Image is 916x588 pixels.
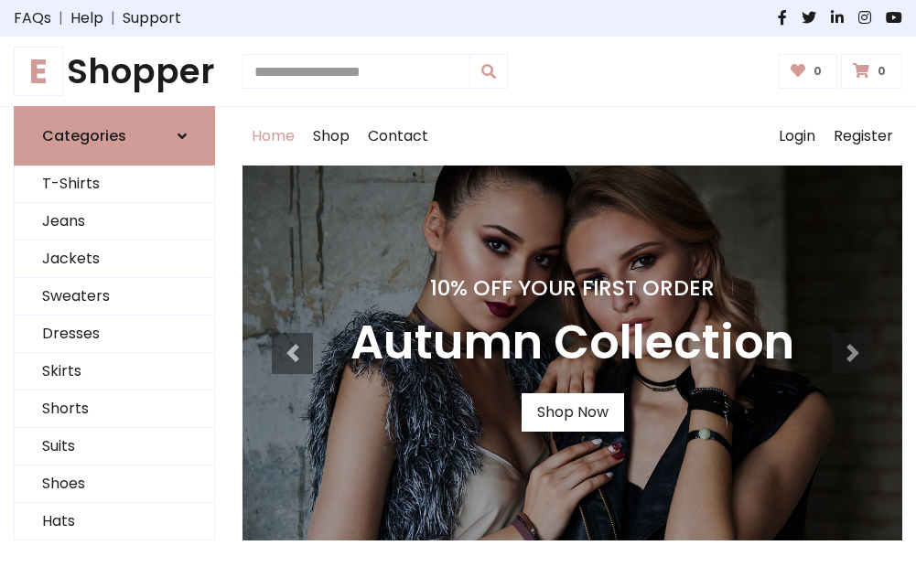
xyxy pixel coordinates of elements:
[873,63,890,80] span: 0
[123,7,181,29] a: Support
[15,390,214,428] a: Shorts
[350,275,794,301] h4: 10% Off Your First Order
[42,127,126,144] h6: Categories
[359,107,437,166] a: Contact
[14,51,215,91] a: EShopper
[770,107,824,166] a: Login
[14,51,215,91] h1: Shopper
[350,315,794,371] h3: Autumn Collection
[522,393,624,432] a: Shop Now
[15,465,214,503] a: Shoes
[103,7,123,29] span: |
[15,166,214,203] a: T-Shirts
[15,278,214,315] a: Sweaters
[14,106,215,166] a: Categories
[15,315,214,353] a: Dresses
[809,63,826,80] span: 0
[841,54,902,89] a: 0
[304,107,359,166] a: Shop
[15,241,214,278] a: Jackets
[779,54,838,89] a: 0
[15,203,214,241] a: Jeans
[242,107,304,166] a: Home
[15,428,214,465] a: Suits
[15,503,214,540] a: Hats
[15,353,214,390] a: Skirts
[14,47,63,96] span: E
[51,7,70,29] span: |
[824,107,902,166] a: Register
[70,7,103,29] a: Help
[14,7,51,29] a: FAQs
